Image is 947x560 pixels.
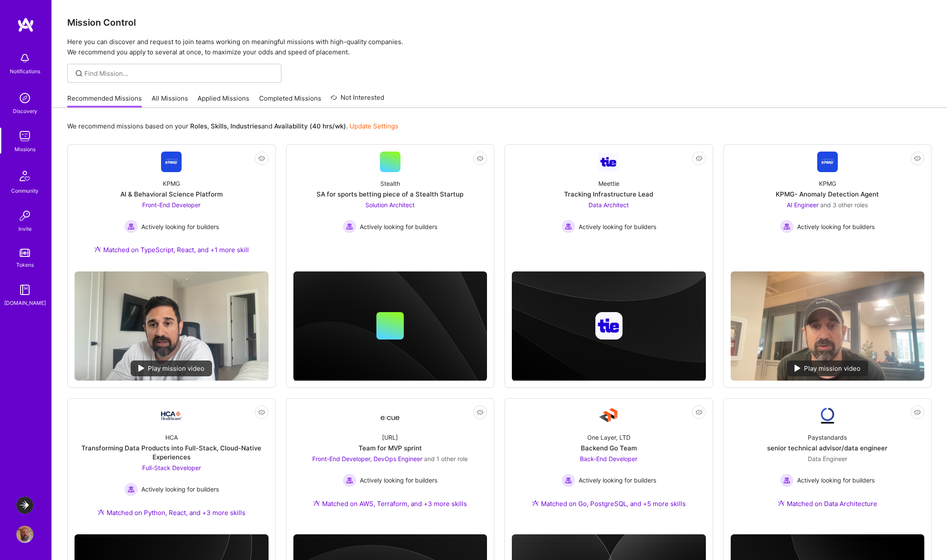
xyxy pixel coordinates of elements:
[98,508,245,517] div: Matched on Python, React, and +3 more skills
[18,224,32,233] div: Invite
[20,249,30,257] img: tokens
[74,69,84,78] i: icon SearchGrey
[477,155,484,162] i: icon EyeClosed
[780,220,794,233] img: Actively looking for builders
[67,122,398,131] p: We recommend missions based on your , , and .
[914,155,921,162] i: icon EyeClosed
[512,271,706,381] img: cover
[163,179,180,188] div: KPMG
[120,190,223,199] div: AI & Behavioral Science Platform
[380,408,400,423] img: Company Logo
[564,190,653,199] div: Tracking Infrastructure Lead
[190,122,207,130] b: Roles
[124,483,138,496] img: Actively looking for builders
[313,499,467,508] div: Matched on AWS, Terraform, and +3 more skills
[795,365,801,372] img: play
[75,152,269,265] a: Company LogoKPMGAI & Behavioral Science PlatformFront-End Developer Actively looking for builders...
[776,190,879,199] div: KPMG- Anomaly Detection Agent
[98,509,105,515] img: Ateam Purple Icon
[424,455,468,462] span: and 1 other role
[10,67,40,76] div: Notifications
[312,455,422,462] span: Front-End Developer, DevOps Engineer
[787,201,819,209] span: AI Engineer
[598,179,619,188] div: Meettie
[67,94,142,108] a: Recommended Missions
[797,222,875,231] span: Actively looking for builders
[17,17,34,33] img: logo
[512,152,706,262] a: Company LogoMeettieTracking Infrastructure LeadData Architect Actively looking for buildersActive...
[477,409,484,416] i: icon EyeClosed
[587,433,630,442] div: One Layer, LTD
[84,69,275,78] input: Find Mission...
[161,411,182,420] img: Company Logo
[15,166,35,186] img: Community
[293,405,487,521] a: Company Logo[URL]Team for MVP sprintFront-End Developer, DevOps Engineer and 1 other roleActively...
[16,89,33,107] img: discovery
[15,145,36,154] div: Missions
[141,222,219,231] span: Actively looking for builders
[343,220,356,233] img: Actively looking for builders
[138,365,144,372] img: play
[16,128,33,145] img: teamwork
[331,92,384,108] a: Not Interested
[67,17,932,28] h3: Mission Control
[731,152,925,265] a: Company LogoKPMGKPMG- Anomaly Detection AgentAI Engineer and 3 other rolesActively looking for bu...
[258,409,265,416] i: icon EyeClosed
[131,360,212,376] div: Play mission video
[142,201,200,209] span: Front-End Developer
[380,179,400,188] div: Stealth
[293,152,487,262] a: StealthSA for sports betting piece of a Stealth StartupSolution Architect Actively looking for bu...
[230,122,261,130] b: Industries
[313,500,320,506] img: Ateam Purple Icon
[142,464,201,471] span: Full-Stack Developer
[152,94,188,108] a: All Missions
[75,405,269,527] a: Company LogoHCATransforming Data Products into Full-Stack, Cloud-Native ExperiencesFull-Stack Dev...
[165,433,178,442] div: HCA
[808,433,847,442] div: Paystandards
[360,476,437,485] span: Actively looking for builders
[141,485,219,494] span: Actively looking for builders
[197,94,249,108] a: Applied Missions
[598,153,619,171] img: Company Logo
[589,201,629,209] span: Data Architect
[365,201,415,209] span: Solution Architect
[211,122,227,130] b: Skills
[696,155,702,162] i: icon EyeClosed
[161,152,182,172] img: Company Logo
[124,220,138,233] img: Actively looking for builders
[598,405,619,426] img: Company Logo
[532,499,686,508] div: Matched on Go, PostgreSQL, and +5 more skills
[14,526,36,543] a: User Avatar
[819,179,836,188] div: KPMG
[580,455,637,462] span: Back-End Developer
[581,444,637,453] div: Backend Go Team
[16,50,33,67] img: bell
[258,155,265,162] i: icon EyeClosed
[914,409,921,416] i: icon EyeClosed
[579,476,656,485] span: Actively looking for builders
[780,474,794,487] img: Actively looking for builders
[75,444,269,462] div: Transforming Data Products into Full-Stack, Cloud-Native Experiences
[817,405,838,426] img: Company Logo
[317,190,463,199] div: SA for sports betting piece of a Stealth Startup
[360,222,437,231] span: Actively looking for builders
[731,271,925,381] img: No Mission
[808,455,847,462] span: Data Engineer
[350,122,398,130] a: Update Settings
[382,433,398,442] div: [URL]
[274,122,346,130] b: Availability (40 hrs/wk)
[16,260,34,269] div: Tokens
[787,360,868,376] div: Play mission video
[778,500,785,506] img: Ateam Purple Icon
[797,476,875,485] span: Actively looking for builders
[595,312,622,340] img: Company logo
[778,499,877,508] div: Matched on Data Architecture
[817,152,838,172] img: Company Logo
[16,281,33,298] img: guide book
[562,474,575,487] img: Actively looking for builders
[94,245,249,254] div: Matched on TypeScript, React, and +1 more skill
[16,497,33,514] img: LaunchDarkly: Backend and Fullstack Support
[532,500,539,506] img: Ateam Purple Icon
[16,526,33,543] img: User Avatar
[358,444,422,453] div: Team for MVP sprint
